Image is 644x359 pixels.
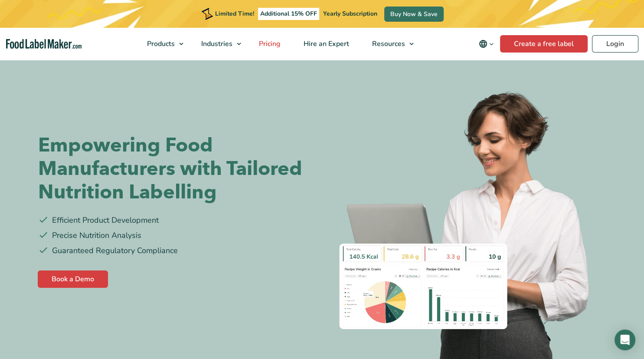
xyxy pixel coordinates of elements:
[592,35,638,53] a: Login
[323,10,377,18] span: Yearly Subscription
[615,329,635,350] div: Open Intercom Messenger
[258,8,319,20] span: Additional 15% OFF
[248,28,290,60] a: Pricing
[190,28,245,60] a: Industries
[144,39,176,49] span: Products
[301,39,350,49] span: Hire an Expert
[473,35,500,53] button: Change language
[215,10,254,18] span: Limited Time!
[38,134,316,204] h1: Empowering Food Manufacturers with Tailored Nutrition Labelling
[38,230,316,241] li: Precise Nutrition Analysis
[361,28,418,60] a: Resources
[136,28,188,60] a: Products
[6,39,82,49] a: Food Label Maker homepage
[369,39,406,49] span: Resources
[199,39,233,49] span: Industries
[256,39,281,49] span: Pricing
[500,35,588,53] a: Create a free label
[38,245,316,257] li: Guaranteed Regulatory Compliance
[384,7,444,22] a: Buy Now & Save
[38,270,108,288] a: Book a Demo
[38,214,316,226] li: Efficient Product Development
[292,28,359,60] a: Hire an Expert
